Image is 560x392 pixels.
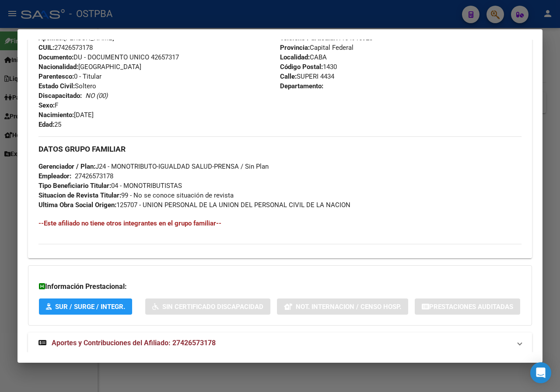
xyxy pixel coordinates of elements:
[38,182,111,190] strong: Tipo Beneficiario Titular:
[280,63,337,71] span: 1430
[280,34,338,42] strong: Teléfono Particular:
[38,163,269,170] span: J24 - MONOTRIBUTO-IGUALDAD SALUD-PRENSA / Sin Plan
[38,73,74,80] strong: Parentesco:
[38,191,121,199] strong: Situacion de Revista Titular:
[38,121,61,128] span: 25
[38,82,75,90] strong: Estado Civil:
[38,121,54,128] strong: Edad:
[38,53,179,61] span: DU - DOCUMENTO UNICO 42657317
[38,191,234,199] span: 99 - No se conoce situación de revista
[277,298,408,315] button: Not. Internacion / Censo Hosp.
[38,34,114,42] span: [PERSON_NAME]
[38,182,182,190] span: 04 - MONOTRIBUTISTAS
[38,163,95,170] strong: Gerenciador / Plan:
[38,201,116,209] strong: Ultima Obra Social Origen:
[280,63,323,71] strong: Código Postal:
[39,281,521,292] h3: Información Prestacional:
[39,298,132,315] button: SUR / SURGE / INTEGR.
[38,172,71,180] strong: Empleador:
[38,63,141,71] span: [GEOGRAPHIC_DATA]
[38,92,82,100] strong: Discapacitado:
[280,34,373,42] span: 1164916923
[280,53,310,61] strong: Localidad:
[38,44,54,52] strong: CUIL:
[38,34,64,42] strong: Apellido:
[38,111,94,119] span: [DATE]
[38,53,73,61] strong: Documento:
[38,144,521,154] h3: DATOS GRUPO FAMILIAR
[280,53,327,61] span: CABA
[162,303,263,311] span: Sin Certificado Discapacidad
[145,298,270,315] button: Sin Certificado Discapacidad
[38,111,74,119] strong: Nacimiento:
[38,63,78,71] strong: Nacionalidad:
[75,171,113,181] div: 27426573178
[38,44,93,52] span: 27426573178
[280,44,353,52] span: Capital Federal
[85,92,108,100] i: NO (00)
[280,82,323,90] strong: Departamento:
[38,101,55,109] strong: Sexo:
[52,339,216,347] span: Aportes y Contribuciones del Afiliado: 27426573178
[415,298,520,315] button: Prestaciones Auditadas
[280,73,334,80] span: SUPERI 4434
[28,333,532,354] mat-expansion-panel-header: Aportes y Contribuciones del Afiliado: 27426573178
[429,303,513,311] span: Prestaciones Auditadas
[280,73,297,80] strong: Calle:
[280,44,310,52] strong: Provincia:
[38,201,350,209] span: 125707 - UNION PERSONAL DE LA UNION DEL PERSONAL CIVIL DE LA NACION
[38,101,58,109] span: F
[38,82,96,90] span: Soltero
[55,303,125,311] span: SUR / SURGE / INTEGR.
[38,219,521,228] h4: --Este afiliado no tiene otros integrantes en el grupo familiar--
[38,73,101,80] span: 0 - Titular
[296,303,401,311] span: Not. Internacion / Censo Hosp.
[530,362,551,383] div: Open Intercom Messenger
